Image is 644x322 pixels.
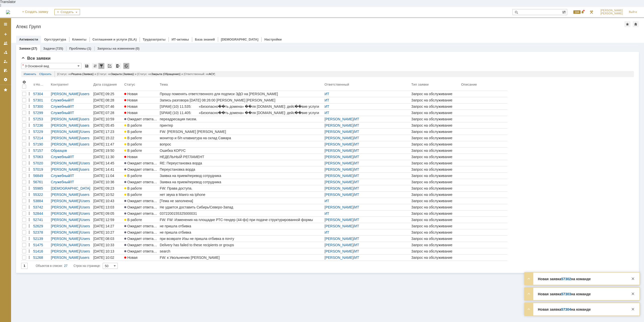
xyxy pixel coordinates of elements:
[123,91,159,97] a: Новая
[123,129,159,135] a: В работе
[33,117,49,121] div: 57253
[411,180,459,184] div: Запрос на обслуживание
[92,103,123,110] a: [DATE] 07:46
[410,173,460,179] a: Запрос на обслуживание
[93,117,114,121] div: [DATE] 10:59
[92,204,123,210] a: [DATE] 13:03
[32,173,50,179] a: 56849
[93,193,114,197] div: [DATE] 10:52
[410,135,460,141] a: Запрос на обслуживание
[72,38,87,41] a: Клиенты
[51,174,70,178] a: Служебный
[81,117,89,121] a: users
[97,47,135,50] a: Запросы на изменение
[33,193,49,197] div: 55322
[600,9,623,12] span: [PERSON_NAME]
[324,79,410,91] th: Ответственный
[32,204,50,210] a: 53742
[410,185,460,191] a: Запрос на обслуживание
[410,103,460,110] a: Запрос на обслуживание
[93,155,114,159] div: [DATE] 11:30
[32,116,50,122] a: 57253
[354,130,359,134] a: ИТ
[410,198,460,204] a: Запрос на обслуживание
[93,111,114,115] div: [DATE] 07:28
[410,160,460,166] a: Запрос на обслуживание
[32,110,50,116] a: 57299
[624,21,630,27] div: Добавить в избранное
[325,123,353,127] a: [PERSON_NAME]
[124,92,138,96] span: Новая
[160,104,323,109] div: [SPAM] (10) 11.535: «Безопасно��ть домена» ��ля [DOMAIN_NAME]: дейс��вие услуги ��риостановлено
[51,199,80,203] a: [PERSON_NAME]
[2,39,10,47] a: Заявки на командах
[36,83,45,86] div: Номер
[410,116,460,122] a: Запрос на обслуживание
[123,135,159,141] a: В работе
[124,149,142,153] span: В работе
[410,129,460,135] a: Запрос на обслуживание
[92,63,98,69] div: Сортировка...
[160,123,323,127] div: принтер
[160,142,323,146] div: вопрос
[354,117,359,121] a: ИТ
[159,166,324,172] a: Переустановка ворда
[32,198,50,204] a: 53884
[33,104,49,109] div: 57300
[93,186,114,190] div: [DATE] 09:23
[93,104,114,109] div: [DATE] 07:46
[33,136,49,140] div: 57214
[354,142,359,146] a: ИТ
[410,154,460,160] a: Запрос на обслуживание
[33,174,49,178] div: 56849
[19,47,30,50] a: Заявки
[160,180,323,184] div: Заявка на прием/перевод сотрудника
[411,155,459,159] div: Запрос на обслуживание
[159,198,324,204] a: [Тема не заполнена]
[123,160,159,166] a: Ожидает ответа контрагента
[123,154,159,160] a: Новая
[411,193,459,197] div: Запрос на обслуживание
[410,148,460,154] a: Запрос на обслуживание
[159,79,324,91] th: Тема
[93,149,114,153] div: [DATE] 19:50
[325,186,353,190] a: [PERSON_NAME]
[160,161,323,165] div: RE: Переустановка ворда
[354,193,359,197] a: ИТ
[411,130,459,134] div: Запрос на обслуживание
[123,185,159,191] a: В работе
[2,57,10,65] a: Мои заявки
[33,98,49,102] div: 57301
[33,180,49,184] div: 56761
[354,186,359,190] a: ИТ
[93,83,118,86] div: Дата создания
[411,161,459,165] div: Запрос на обслуживание
[160,149,323,153] div: Ошибка КОРУС
[93,130,114,134] div: [DATE] 17:23
[2,30,10,38] a: Создать заявку
[160,117,323,121] div: переадресация писем.
[81,199,90,203] a: Users
[124,161,174,165] span: Ожидает ответа контрагента
[24,71,36,77] a: Изменить
[325,83,350,86] div: Ответственный
[92,192,123,198] a: [DATE] 10:52
[160,174,323,178] div: Заявка на прием/перевод сотрудника
[411,83,430,86] div: Тип заявки
[354,174,359,178] a: ИТ
[51,142,80,146] a: [PERSON_NAME]
[410,192,460,198] a: Запрос на обслуживание
[160,83,168,86] div: Тема
[32,185,50,191] a: 55985
[160,136,323,140] div: монитор и б/п клавиатура на склад Самара
[33,111,49,115] div: 57299
[633,21,639,27] div: Сделать домашней страницей
[81,193,89,197] a: users
[81,92,89,96] a: users
[123,110,159,116] a: Новая
[325,142,353,146] a: [PERSON_NAME]
[325,111,329,115] a: ИТ
[410,166,460,172] a: Запрос на обслуживание
[51,92,80,96] a: [PERSON_NAME]
[597,7,626,17] a: [PERSON_NAME][PERSON_NAME]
